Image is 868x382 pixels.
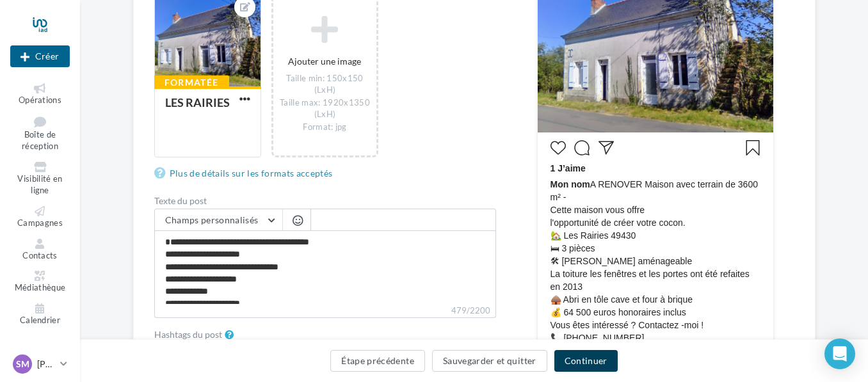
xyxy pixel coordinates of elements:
button: Continuer [554,350,618,372]
a: Contacts [10,236,70,264]
svg: Commenter [574,140,590,155]
a: Opérations [10,81,70,108]
span: Contacts [22,250,58,260]
button: Champs personnalisés [155,209,282,231]
div: LES RAIRIES [165,95,230,109]
span: Boîte de réception [22,129,58,152]
svg: J’aime [551,140,566,155]
span: Opérations [19,95,61,105]
a: SM [PERSON_NAME] [10,352,70,376]
span: SM [16,358,29,370]
p: [PERSON_NAME] [37,358,55,370]
span: Médiathèque [15,282,66,292]
div: 1 J’aime [551,162,760,178]
div: Formatée [154,76,229,90]
a: Médiathèque [10,268,70,296]
a: Boîte de réception [10,113,70,154]
a: Plus de détails sur les formats acceptés [154,166,338,181]
span: Campagnes [17,218,63,228]
button: Sauvegarder et quitter [432,350,547,372]
div: Open Intercom Messenger [824,338,855,369]
svg: Enregistrer [745,140,760,155]
svg: Partager la publication [599,140,614,155]
div: Nouvelle campagne [10,45,70,67]
span: Calendrier [20,315,60,325]
span: A RENOVER Maison avec terrain de 3600 m² - Cette maison vous offre l'opportunité de créer votre c... [551,178,760,370]
label: Hashtags du post [154,330,222,339]
label: 479/2200 [154,304,496,318]
a: Visibilité en ligne [10,159,70,198]
a: Calendrier [10,301,70,328]
label: Texte du post [154,196,496,205]
a: Campagnes [10,203,70,231]
span: Champs personnalisés [165,214,259,225]
span: Mon nom [551,179,590,189]
button: Créer [10,45,70,67]
span: Visibilité en ligne [17,173,62,196]
button: Étape précédente [330,350,425,372]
